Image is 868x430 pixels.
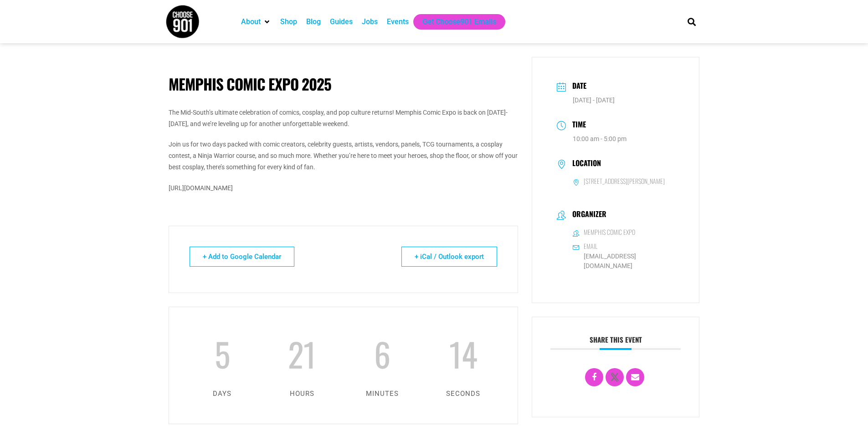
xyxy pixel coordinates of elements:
[626,368,644,386] a: Email
[573,135,627,142] abbr: 10:00 am - 5:00 pm
[342,388,423,400] p: minutes
[262,388,342,400] p: hours
[190,247,294,267] a: + Add to Google Calendar
[422,16,496,27] a: Get Choose901 Emails
[169,139,518,173] p: Join us for two days packed with comic creators, celebrity guests, artists, vendors, panels, TCG ...
[568,119,586,132] h3: Time
[183,388,262,400] p: days
[573,252,675,271] a: [EMAIL_ADDRESS][DOMAIN_NAME]
[169,107,518,130] p: The Mid-South’s ultimate celebration of comics, cosplay, and pop culture returns! Memphis Comic E...
[169,75,518,93] h1: Memphis Comic Expo 2025
[550,335,681,350] h3: Share this event
[387,16,409,27] a: Events
[568,80,586,93] h3: Date
[241,16,261,27] a: About
[568,159,601,170] h3: Location
[288,319,316,387] span: 21
[449,319,478,387] span: 14
[306,16,321,27] a: Blog
[330,16,353,27] a: Guides
[568,210,606,221] h3: Organizer
[584,242,597,250] h6: Email
[374,319,390,387] span: 6
[215,319,230,387] span: 5
[362,16,378,27] a: Jobs
[584,177,665,185] h6: [STREET_ADDRESS][PERSON_NAME]
[423,388,504,400] p: seconds
[280,16,297,27] a: Shop
[169,182,518,194] p: [URL][DOMAIN_NAME]
[236,14,672,30] nav: Main nav
[401,247,497,267] a: + iCal / Outlook export
[584,228,635,236] h6: Memphis Comic Expo
[585,368,603,386] a: Share on Facebook
[573,96,615,104] span: [DATE] - [DATE]
[236,14,276,30] div: About
[684,14,699,29] div: Search
[606,368,624,386] a: X Social Network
